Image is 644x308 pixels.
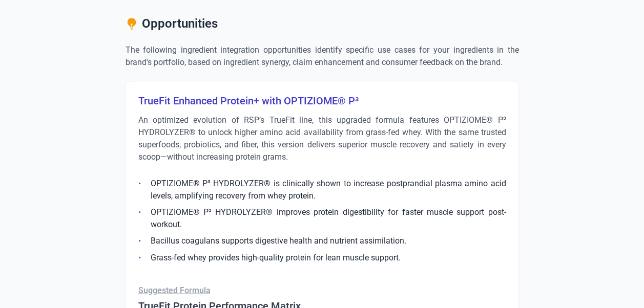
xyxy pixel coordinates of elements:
[126,44,519,69] p: The following ingredient integration opportunities identify specific use cases for your ingredien...
[138,284,506,296] p: Suggested Formula
[138,94,506,108] h3: TrueFit Enhanced Protein+ with OPTIZIOME® P³
[138,251,506,263] li: Grass-fed whey provides high-quality protein for lean muscle support.
[138,114,506,163] p: An optimized evolution of RSP’s TrueFit line, this upgraded formula features OPTIZIOME® P³ HYDROL...
[138,235,506,247] li: Bacillus coagulans supports digestive health and nutrient assimilation.
[138,206,506,231] li: OPTIZIOME® P³ HYDROLYZER® improves protein digestibility for faster muscle support post-workout.
[126,15,519,36] h2: Opportunities
[138,178,506,202] li: OPTIZIOME® P³ HYDROLYZER® is clinically shown to increase postprandial plasma amino acid levels, ...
